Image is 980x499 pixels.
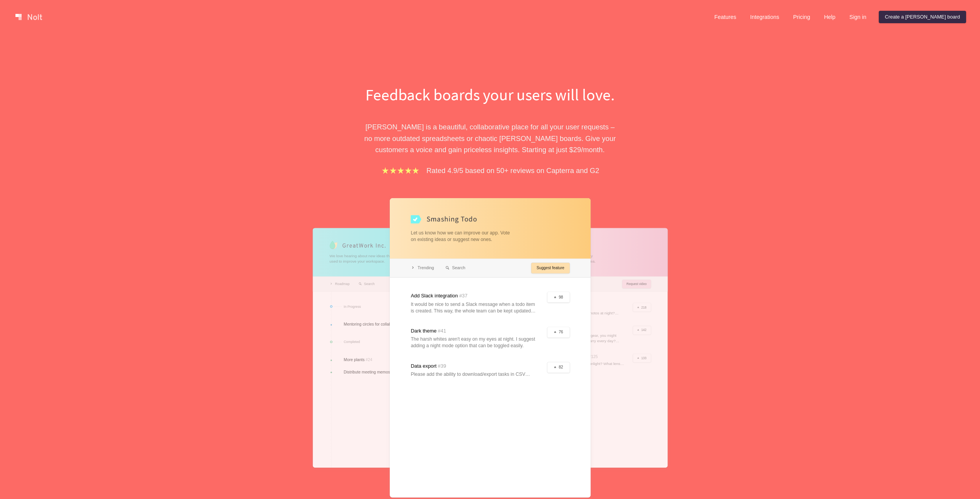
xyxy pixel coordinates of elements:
[357,83,623,106] h1: Feedback boards your users will love.
[744,11,785,23] a: Integrations
[879,11,966,23] a: Create a [PERSON_NAME] board
[818,11,842,23] a: Help
[426,165,599,176] p: Rated 4.9/5 based on 50+ reviews on Capterra and G2
[843,11,873,23] a: Sign in
[708,11,742,23] a: Features
[357,121,623,155] p: [PERSON_NAME] is a beautiful, collaborative place for all your user requests – no more outdated s...
[381,166,420,175] img: stars.b067e34983.png
[787,11,816,23] a: Pricing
